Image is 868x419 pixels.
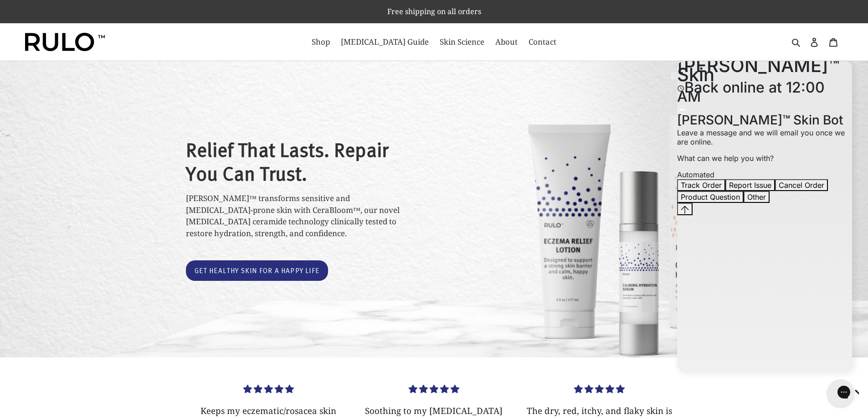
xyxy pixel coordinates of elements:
[491,35,522,49] a: About
[186,260,329,281] a: Get healthy skin for a happy life: Catalog
[25,33,105,51] img: Rulo™ Skin
[574,383,625,394] span: 5.00 stars
[186,192,418,239] p: [PERSON_NAME]™ transforms sensitive and [MEDICAL_DATA]-prone skin with CeraBloom™, our novel [MED...
[1,1,867,22] p: Free shipping on all orders
[341,36,429,47] span: [MEDICAL_DATA] Guide
[186,137,418,184] h2: Relief That Lasts. Repair You Can Trust.
[524,35,561,49] a: Contact
[495,36,518,47] span: About
[529,36,556,47] span: Contact
[670,57,859,378] iframe: Gorgias live chat window
[336,35,433,49] a: [MEDICAL_DATA] Guide
[822,376,859,410] iframe: Gorgias live chat messenger
[435,35,489,49] a: Skin Science
[440,36,484,47] span: Skin Science
[243,383,294,394] span: 5.00 stars
[409,383,459,394] span: 5.00 stars
[312,36,330,47] span: Shop
[307,35,334,49] a: Shop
